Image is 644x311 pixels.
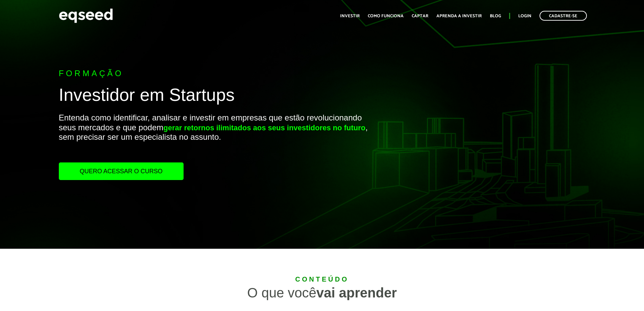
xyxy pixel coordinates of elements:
p: Formação [59,69,371,79]
a: Como funciona [368,14,404,18]
strong: vai aprender [316,285,397,300]
img: EqSeed [59,7,113,25]
div: Conteúdo [112,276,531,283]
p: Entenda como identificar, analisar e investir em empresas que estão revolucionando seus mercados ... [59,113,371,162]
a: Quero acessar o curso [59,162,184,180]
a: Aprenda a investir [436,14,482,18]
h1: Investidor em Startups [59,85,371,108]
div: O que você [112,286,531,299]
a: Login [518,14,531,18]
a: Investir [340,14,360,18]
a: Blog [490,14,501,18]
a: Captar [412,14,428,18]
strong: gerar retornos ilimitados aos seus investidores no futuro [163,124,365,132]
a: Cadastre-se [540,11,587,21]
